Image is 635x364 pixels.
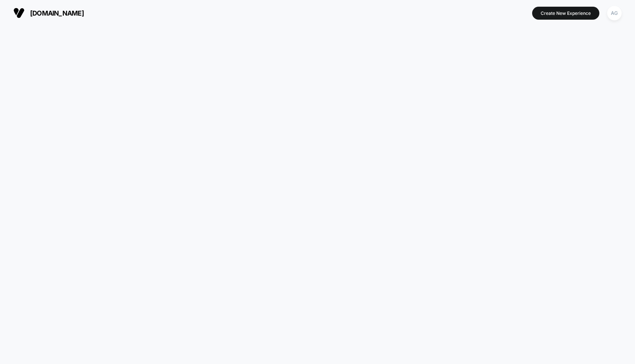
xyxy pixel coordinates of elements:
button: [DOMAIN_NAME] [11,7,86,19]
img: Visually logo [13,7,25,19]
span: [DOMAIN_NAME] [30,9,84,17]
button: AG [605,6,624,21]
button: Create New Experience [532,7,599,20]
div: AG [607,6,622,20]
